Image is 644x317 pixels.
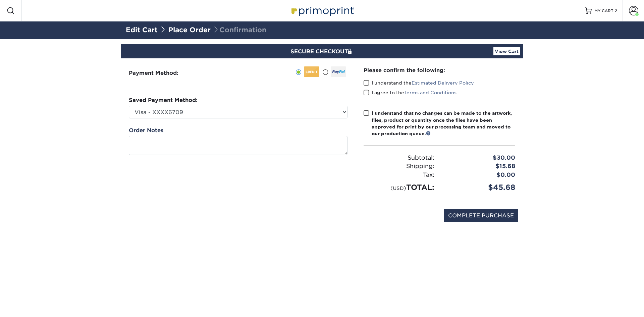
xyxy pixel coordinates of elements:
[444,209,518,222] input: COMPLETE PURCHASE
[129,96,198,104] label: Saved Payment Method:
[493,47,520,55] a: View Cart
[439,154,520,162] div: $30.00
[359,171,439,179] div: Tax:
[364,89,457,96] label: I agree to the
[364,80,474,86] label: I understand the
[439,171,520,179] div: $0.00
[615,8,617,13] span: 2
[288,3,356,18] img: Primoprint
[359,154,439,162] div: Subtotal:
[594,8,613,14] span: MY CART
[359,182,439,193] div: TOTAL:
[290,48,354,55] span: SECURE CHECKOUT
[439,182,520,193] div: $45.68
[168,26,211,34] a: Place Order
[439,162,520,171] div: $15.68
[126,26,158,34] a: Edit Cart
[213,26,266,34] span: Confirmation
[359,162,439,171] div: Shipping:
[364,66,515,74] div: Please confirm the following:
[129,70,195,76] h3: Payment Method:
[372,110,515,137] div: I understand that no changes can be made to the artwork, files, product or quantity once the file...
[129,126,163,135] label: Order Notes
[404,90,457,95] a: Terms and Conditions
[412,80,474,86] a: Estimated Delivery Policy
[390,185,406,191] small: (USD)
